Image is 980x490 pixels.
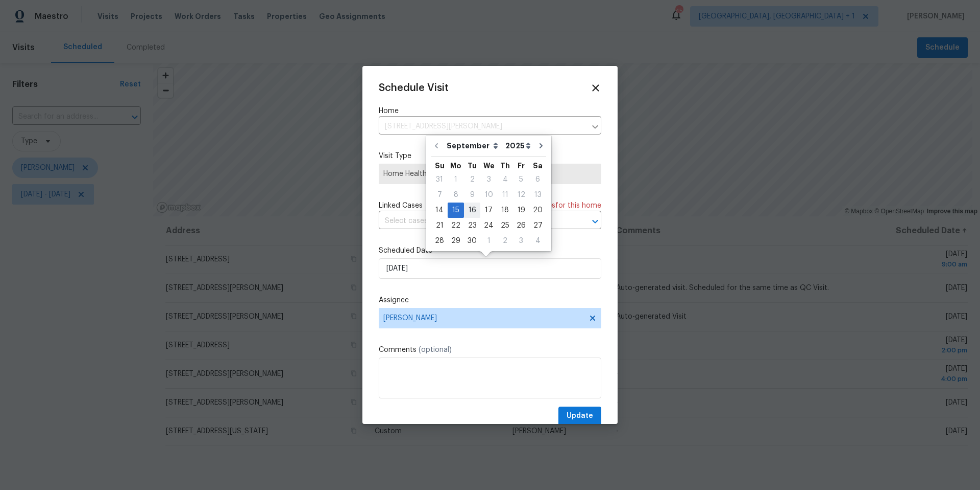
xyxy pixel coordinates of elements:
[448,188,464,202] div: 8
[379,119,586,135] input: Enter in an address
[448,203,464,218] div: Mon Sep 15 2025
[529,233,546,249] div: Sat Oct 04 2025
[497,187,513,203] div: Thu Sep 11 2025
[383,314,583,322] span: [PERSON_NAME]
[464,187,480,203] div: Tue Sep 09 2025
[558,407,601,426] button: Update
[480,188,497,202] div: 10
[497,203,513,217] div: 18
[379,213,573,229] input: Select cases
[464,218,480,233] div: 23
[464,203,480,217] div: 16
[518,162,525,169] abbr: Friday
[464,188,480,202] div: 9
[480,172,497,187] div: Wed Sep 03 2025
[379,151,601,161] label: Visit Type
[513,203,529,218] div: Fri Sep 19 2025
[419,346,452,353] span: (optional)
[480,234,497,248] div: 1
[513,233,529,249] div: Fri Oct 03 2025
[379,258,601,279] input: M/D/YYYY
[431,203,448,217] div: 14
[480,218,497,233] div: Wed Sep 24 2025
[431,172,448,187] div: Sun Aug 31 2025
[464,172,480,187] div: Tue Sep 02 2025
[529,187,546,203] div: Sat Sep 13 2025
[529,188,546,202] div: 13
[435,162,445,169] abbr: Sunday
[444,138,503,153] select: Month
[513,172,529,187] div: 5
[483,162,495,169] abbr: Wednesday
[429,136,444,156] button: Go to previous month
[450,162,461,169] abbr: Monday
[533,136,549,156] button: Go to next month
[513,203,529,217] div: 19
[464,203,480,218] div: Tue Sep 16 2025
[513,188,529,202] div: 12
[448,218,464,233] div: Mon Sep 22 2025
[529,218,546,233] div: Sat Sep 27 2025
[533,162,543,169] abbr: Saturday
[448,233,464,249] div: Mon Sep 29 2025
[497,188,513,202] div: 11
[379,201,423,211] span: Linked Cases
[383,169,597,179] span: Home Health Checkup
[497,172,513,187] div: Thu Sep 04 2025
[448,203,464,217] div: 15
[464,234,480,248] div: 30
[448,234,464,248] div: 29
[431,218,448,233] div: Sun Sep 21 2025
[480,172,497,187] div: 3
[480,203,497,218] div: Wed Sep 17 2025
[468,162,477,169] abbr: Tuesday
[497,172,513,187] div: 4
[497,218,513,233] div: 25
[529,172,546,187] div: 6
[588,214,602,229] button: Open
[503,138,533,153] select: Year
[497,203,513,218] div: Thu Sep 18 2025
[448,172,464,187] div: Mon Sep 01 2025
[379,106,601,116] label: Home
[464,233,480,249] div: Tue Sep 30 2025
[497,218,513,233] div: Thu Sep 25 2025
[480,233,497,249] div: Wed Oct 01 2025
[529,203,546,218] div: Sat Sep 20 2025
[379,83,449,93] span: Schedule Visit
[464,218,480,233] div: Tue Sep 23 2025
[464,172,480,187] div: 2
[529,172,546,187] div: Sat Sep 06 2025
[431,234,448,248] div: 28
[431,218,448,233] div: 21
[431,172,448,187] div: 31
[513,172,529,187] div: Fri Sep 05 2025
[529,218,546,233] div: 27
[379,345,601,355] label: Comments
[480,218,497,233] div: 24
[431,233,448,249] div: Sun Sep 28 2025
[431,187,448,203] div: Sun Sep 07 2025
[529,203,546,217] div: 20
[497,233,513,249] div: Thu Oct 02 2025
[448,187,464,203] div: Mon Sep 08 2025
[448,218,464,233] div: 22
[497,234,513,248] div: 2
[448,172,464,187] div: 1
[513,218,529,233] div: Fri Sep 26 2025
[513,218,529,233] div: 26
[379,246,601,256] label: Scheduled Date
[431,188,448,202] div: 7
[529,234,546,248] div: 4
[480,203,497,217] div: 17
[480,187,497,203] div: Wed Sep 10 2025
[567,410,593,422] span: Update
[513,187,529,203] div: Fri Sep 12 2025
[379,295,601,305] label: Assignee
[431,203,448,218] div: Sun Sep 14 2025
[500,162,510,169] abbr: Thursday
[590,82,601,94] span: Close
[513,234,529,248] div: 3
